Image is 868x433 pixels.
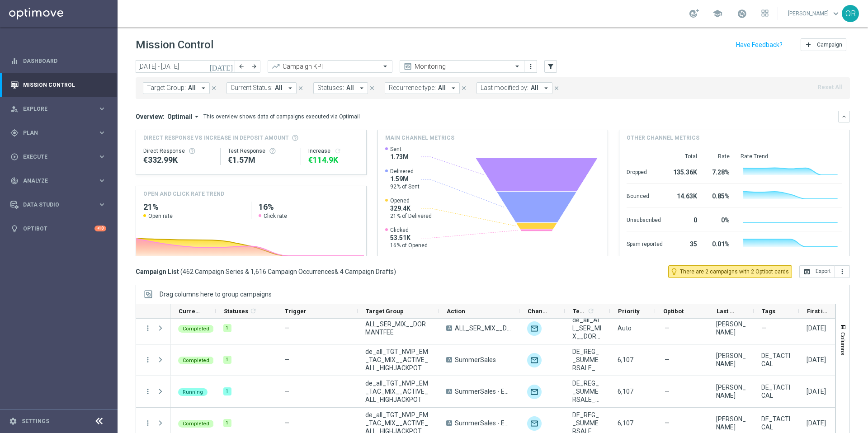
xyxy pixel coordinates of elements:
img: Optimail [527,353,542,367]
img: Optimail [527,321,542,336]
span: de_all_TGT_NVIP_EM_TAC_MIX__ACTIVE_ALL_HIGHJACKPOT [365,348,431,372]
span: Calculate column [248,306,257,316]
span: A [446,357,452,362]
button: Statuses: All arrow_drop_down [313,82,368,94]
div: Optibot [10,216,106,240]
i: lightbulb_outline [670,268,678,276]
i: play_circle_outline [10,153,19,161]
button: arrow_back [235,60,248,73]
span: Channel [528,308,549,315]
span: Explore [23,106,98,112]
div: Charlotte Kammeyer [716,352,746,368]
i: keyboard_arrow_right [98,152,106,161]
span: 53.51K [390,234,428,242]
div: 0% [708,212,730,226]
span: — [665,419,670,427]
div: Rate Trend [741,153,842,160]
span: Current Status [179,308,200,315]
i: arrow_drop_down [542,84,550,92]
span: Target Group [366,308,404,315]
span: — [284,419,289,427]
i: more_vert [527,63,534,70]
div: Thanos Karavasilis [716,320,746,336]
span: Optibot [663,308,684,315]
button: Recurrence type: All arrow_drop_down [385,82,460,94]
span: Current Status: [231,84,273,92]
span: Priority [618,308,640,315]
div: Press SPACE to select this row. [136,344,170,376]
span: ALL_SER_MIX__DORMANTFEE [455,324,512,332]
div: Dashboard [10,49,106,73]
i: arrow_drop_down [199,84,208,92]
span: All [275,84,283,92]
span: Tags [762,308,775,315]
span: 6,107 [618,419,633,427]
div: Direct Response [143,147,213,155]
i: close [211,85,217,91]
div: Optimail [527,416,542,431]
div: Mission Control [10,81,107,89]
span: Clicked [390,226,428,234]
button: arrow_forward [248,60,260,73]
span: 329.4K [390,204,432,212]
span: Statuses [224,308,248,315]
span: Running [183,389,203,395]
div: 1 [223,356,231,364]
div: €1,571,830 [228,155,293,165]
multiple-options-button: Export to CSV [799,268,850,275]
span: Campaign [817,42,842,48]
span: 16% of Opened [390,242,428,249]
span: Optimail [167,113,193,121]
span: Auto [618,325,632,332]
button: close [368,83,376,93]
span: A [446,420,452,426]
span: Target Group: [147,84,186,92]
i: refresh [250,307,257,315]
button: more_vert [835,265,850,278]
span: — [665,324,670,332]
div: Press SPACE to select this row. [136,313,170,344]
div: Charlotte Kammeyer [716,383,746,400]
span: Analyze [23,178,98,184]
span: DE_REG__SUMMERSALE_ED_250828__NVIP_EMA_TAC_MIX [572,379,602,404]
i: add [805,41,812,48]
span: — [284,388,289,395]
div: 27 Aug 2025, Wednesday [807,324,826,332]
span: Last modified by: [481,84,528,92]
span: Columns [840,332,847,355]
div: 28 Aug 2025, Thursday [807,387,826,395]
div: Mission Control [10,73,106,97]
span: A [446,389,452,394]
span: All [188,84,196,92]
span: There are 2 campaigns with 2 Optibot cards [680,268,789,276]
i: arrow_drop_down [449,84,458,92]
div: 25 Aug 2025, Monday [807,356,826,364]
span: Data Studio [23,202,98,207]
span: SummerSales - ED themed [455,387,512,395]
h1: Mission Control [136,38,213,52]
div: Total [674,153,697,160]
i: [DATE] [209,62,234,71]
i: keyboard_arrow_right [98,176,106,185]
button: Data Studio keyboard_arrow_right [10,201,107,208]
div: Increase [308,147,359,155]
span: Open rate [148,212,173,220]
span: ( [180,268,183,276]
a: Dashboard [23,49,106,73]
div: Charlotte Kammeyer [716,415,746,431]
i: more_vert [144,419,152,427]
div: Analyze [10,177,98,185]
span: de_all_TGT_NVIP_EM_TAC_MIX__ACTIVE_ALL_HIGHJACKPOT [365,379,431,404]
span: Last Modified By [717,308,738,315]
div: Bounced [627,188,663,202]
i: lightbulb [10,225,19,233]
button: person_search Explore keyboard_arrow_right [10,105,107,113]
span: 1.59M [390,175,420,183]
button: more_vert [144,387,152,395]
span: 6,107 [618,388,633,395]
span: DE_TACTICAL [761,352,791,368]
div: €114,904 [308,155,359,165]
